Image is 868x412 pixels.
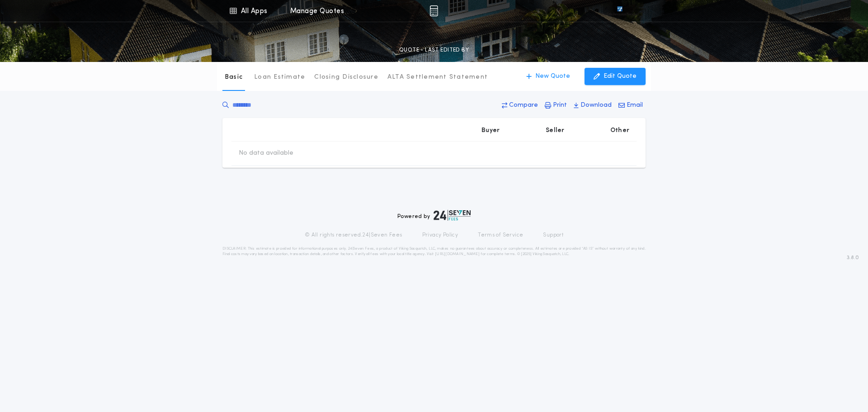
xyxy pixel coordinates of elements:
[314,73,378,82] p: Closing Disclosure
[601,6,639,15] img: vs-icon
[481,126,500,135] p: Buyer
[429,5,438,16] img: img
[571,97,614,114] button: Download
[225,73,243,82] p: Basic
[509,101,538,110] p: Compare
[553,101,567,110] p: Print
[397,210,471,221] div: Powered by
[627,101,643,110] p: Email
[254,73,305,82] p: Loan Estimate
[499,97,541,114] button: Compare
[585,68,646,85] button: Edit Quote
[478,232,523,239] a: Terms of Service
[399,46,469,55] p: QUOTE - LAST EDITED BY
[610,126,629,135] p: Other
[535,72,570,81] p: New Quote
[542,97,570,114] button: Print
[305,232,402,239] p: © All rights reserved. 24|Seven Fees
[387,73,488,82] p: ALTA Settlement Statement
[604,72,637,81] p: Edit Quote
[434,210,471,221] img: logo
[435,252,480,256] a: [URL][DOMAIN_NAME]
[222,246,646,257] p: DISCLAIMER: This estimate is provided for informational purposes only. 24|Seven Fees, a product o...
[543,232,563,239] a: Support
[546,126,565,135] p: Seller
[231,142,301,165] td: No data available
[580,101,612,110] p: Download
[616,97,646,114] button: Email
[422,232,458,239] a: Privacy Policy
[517,68,579,85] button: New Quote
[847,254,859,262] span: 3.8.0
